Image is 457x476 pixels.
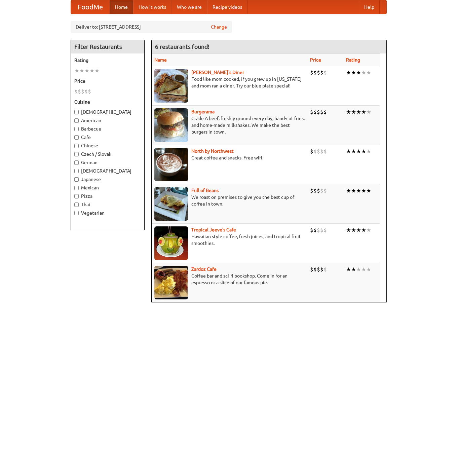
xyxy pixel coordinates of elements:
[320,266,323,273] li: $
[74,169,79,173] input: [DEMOGRAPHIC_DATA]
[89,67,94,74] li: ★
[154,115,305,135] p: Grade A beef, freshly ground every day, hand-cut fries, and home-made milkshakes. We make the bes...
[323,69,327,76] li: $
[74,57,141,64] h5: Rating
[356,108,361,116] li: ★
[74,177,79,182] input: Japanese
[323,226,327,234] li: $
[323,266,327,273] li: $
[351,266,356,273] li: ★
[323,187,327,194] li: $
[74,160,79,165] input: German
[317,69,320,76] li: $
[81,88,84,95] li: $
[191,70,244,75] a: [PERSON_NAME]'s Diner
[313,108,317,116] li: $
[133,0,172,14] a: How it works
[320,187,323,194] li: $
[74,117,141,124] label: American
[154,57,167,63] a: Name
[356,69,361,76] li: ★
[317,226,320,234] li: $
[74,118,79,123] input: American
[346,69,351,76] li: ★
[366,266,371,273] li: ★
[356,266,361,273] li: ★
[84,88,88,95] li: $
[71,0,110,14] a: FoodMe
[191,188,219,193] a: Full of Beans
[191,227,236,232] a: Tropical Jeeve's Cafe
[74,193,141,199] label: Pizza
[323,148,327,155] li: $
[74,203,79,207] input: Thai
[74,99,141,105] h5: Cuisine
[74,152,79,156] input: Czech / Slovak
[154,233,305,247] p: Hawaiian style coffee, fresh juices, and tropical fruit smoothies.
[191,109,215,114] a: Burgerama
[154,76,305,89] p: Food like mom cooked, if you grew up in [US_STATE] and mom ran a diner. Try our blue plate special!
[346,148,351,155] li: ★
[74,67,79,74] li: ★
[346,266,351,273] li: ★
[320,69,323,76] li: $
[310,108,313,116] li: $
[346,57,360,63] a: Rating
[154,226,188,260] img: jeeves.jpg
[356,226,361,234] li: ★
[366,148,371,155] li: ★
[211,24,227,30] a: Change
[356,148,361,155] li: ★
[317,187,320,194] li: $
[310,57,321,63] a: Price
[323,108,327,116] li: $
[361,226,366,234] li: ★
[94,67,100,74] li: ★
[74,201,141,208] label: Thai
[313,226,317,234] li: $
[74,210,141,216] label: Vegetarian
[313,266,317,273] li: $
[110,0,133,14] a: Home
[191,148,234,154] a: North by Northwest
[154,194,305,207] p: We roast on premises to give you the best cup of coffee in town.
[74,88,78,95] li: $
[79,67,84,74] li: ★
[366,108,371,116] li: ★
[74,142,141,149] label: Chinese
[154,266,188,299] img: zardoz.jpg
[88,88,91,95] li: $
[313,69,317,76] li: $
[74,151,141,157] label: Czech / Slovak
[74,125,141,132] label: Barbecue
[310,69,313,76] li: $
[359,0,380,14] a: Help
[317,148,320,155] li: $
[366,69,371,76] li: ★
[74,110,79,114] input: [DEMOGRAPHIC_DATA]
[317,266,320,273] li: $
[74,135,79,140] input: Cafe
[310,187,313,194] li: $
[154,148,188,181] img: north.jpg
[361,69,366,76] li: ★
[154,69,188,103] img: sallys.jpg
[71,21,232,33] div: Deliver to: [STREET_ADDRESS]
[351,187,356,194] li: ★
[74,186,79,190] input: Mexican
[207,0,247,14] a: Recipe videos
[74,159,141,166] label: German
[346,108,351,116] li: ★
[361,187,366,194] li: ★
[191,266,217,272] a: Zardoz Cafe
[366,226,371,234] li: ★
[361,108,366,116] li: ★
[155,43,210,50] ng-pluralize: 6 restaurants found!
[361,148,366,155] li: ★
